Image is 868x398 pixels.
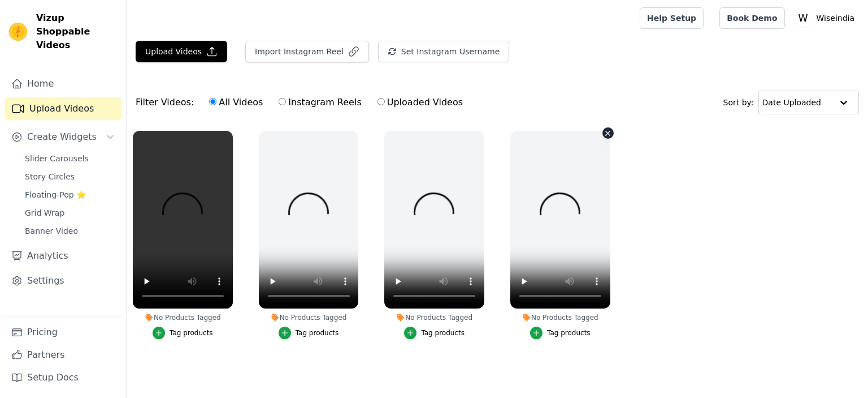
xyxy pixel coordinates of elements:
[133,313,233,322] div: No Products Tagged
[209,98,216,105] input: All Videos
[25,171,75,182] span: Story Circles
[798,12,808,24] text: W
[25,189,86,200] span: Floating-Pop ⭐
[5,72,121,95] a: Home
[812,8,859,28] p: Wiseindia
[5,97,121,120] a: Upload Videos
[510,313,610,322] div: No Products Tagged
[18,223,121,239] a: Banner Video
[27,130,97,144] span: Create Widgets
[602,127,614,139] button: Video Delete
[530,327,591,339] button: Tag products
[723,91,860,114] div: Sort by:
[136,41,227,62] button: Upload Videos
[136,89,469,115] div: Filter Videos:
[5,321,121,344] a: Pricing
[5,126,121,148] button: Create Widgets
[279,98,286,105] input: Instagram Reels
[279,327,339,339] button: Tag products
[5,269,121,292] a: Settings
[377,95,463,110] label: Uploaded Videos
[209,95,263,110] label: All Videos
[5,245,121,267] a: Analytics
[404,327,465,339] button: Tag products
[18,151,121,166] a: Slider Carousels
[640,7,704,29] a: Help Setup
[9,23,27,41] img: Vizup
[18,169,121,185] a: Story Circles
[547,328,591,337] div: Tag products
[18,205,121,221] a: Grid Wrap
[378,41,509,62] button: Set Instagram Username
[36,11,117,52] span: Vizup Shoppable Videos
[170,328,213,337] div: Tag products
[259,313,359,322] div: No Products Tagged
[18,187,121,203] a: Floating-Pop ⭐
[719,7,784,29] a: Book Demo
[25,207,64,219] span: Grid Wrap
[278,95,362,110] label: Instagram Reels
[5,366,121,389] a: Setup Docs
[153,327,213,339] button: Tag products
[5,344,121,366] a: Partners
[384,313,484,322] div: No Products Tagged
[25,153,89,164] span: Slider Carousels
[245,41,369,62] button: Import Instagram Reel
[794,8,859,28] button: W Wiseindia
[296,328,339,337] div: Tag products
[421,328,465,337] div: Tag products
[377,98,385,105] input: Uploaded Videos
[25,225,78,237] span: Banner Video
